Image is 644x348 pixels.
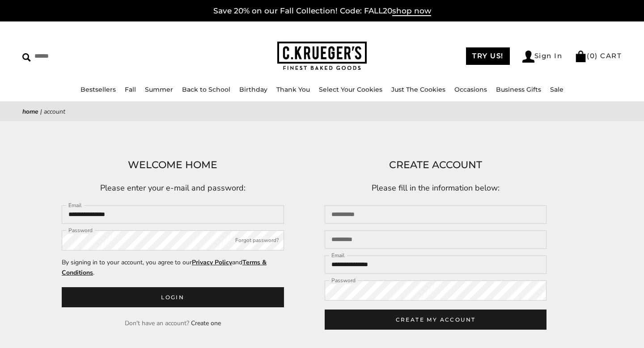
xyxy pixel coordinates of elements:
[325,182,547,195] p: Please fill in the information below:
[182,85,230,93] a: Back to School
[325,255,547,274] input: Email
[325,310,547,330] button: CREATE MY ACCOUNT
[590,51,595,60] span: 0
[62,182,284,195] p: Please enter your e-mail and password:
[192,258,232,267] a: Privacy Policy
[319,85,382,93] a: Select Your Cookies
[522,51,534,63] img: Account
[239,85,267,93] a: Birthday
[325,205,547,224] input: First name
[276,85,310,93] a: Thank You
[62,287,284,307] button: Login
[325,157,547,173] h1: CREATE ACCOUNT
[391,85,445,93] a: Just The Cookies
[80,85,116,93] a: Bestsellers
[235,236,279,245] button: Forgot password?
[325,230,547,249] input: Last name
[454,85,487,93] a: Occasions
[62,230,284,250] input: Password
[325,280,547,301] input: Password
[125,85,136,93] a: Fall
[213,6,431,16] a: Save 20% on our Fall Collection! Code: FALL20shop now
[575,51,622,60] a: (0) CART
[62,205,284,224] input: Email
[550,85,563,93] a: Sale
[22,106,622,117] nav: breadcrumbs
[22,107,38,116] a: Home
[62,257,284,278] p: By signing in to your account, you agree to our and .
[575,51,587,62] img: Bag
[22,53,31,62] img: Search
[44,107,65,116] span: Account
[125,319,189,327] span: Don't have an account?
[22,49,163,63] input: Search
[40,107,42,116] span: |
[191,319,221,327] a: Create one
[392,6,431,16] span: shop now
[277,42,367,71] img: C.KRUEGER'S
[145,85,173,93] a: Summer
[466,47,510,65] a: TRY US!
[522,51,563,63] a: Sign In
[496,85,541,93] a: Business Gifts
[62,157,284,173] h1: WELCOME HOME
